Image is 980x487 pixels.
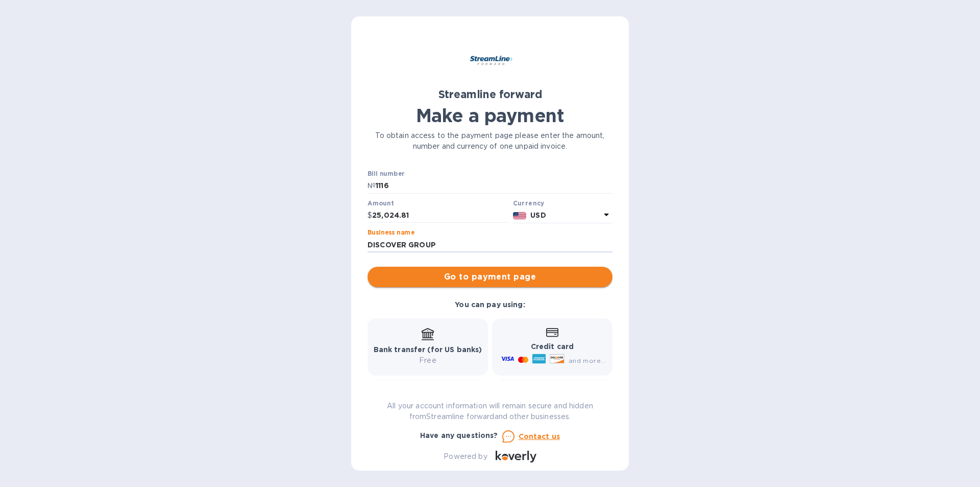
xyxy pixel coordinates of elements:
p: To obtain access to the payment page please enter the amount, number and currency of one unpaid i... [367,130,612,152]
input: 0.00 [372,208,509,223]
p: $ [367,210,372,221]
img: USD [513,212,527,219]
p: Powered by [444,451,487,462]
h1: Make a payment [367,105,612,126]
input: Enter business name [367,237,612,252]
input: Enter bill number [376,178,612,194]
label: Business name [367,230,414,236]
label: Bill number [367,171,404,177]
b: Credit card [531,342,574,351]
label: Amount [367,200,394,206]
b: Bank transfer (for US banks) [374,345,482,354]
b: USD [530,211,546,219]
b: Currency [513,199,545,207]
b: Streamline forward [438,88,542,101]
span: and more... [569,357,606,364]
button: Go to payment page [367,267,612,287]
p: All your account information will remain secure and hidden from Streamline forward and other busi... [367,401,612,422]
p: № [367,180,376,191]
u: Contact us [519,432,560,440]
p: Free [374,355,482,366]
b: Have any questions? [420,431,498,439]
b: You can pay using: [455,300,525,309]
span: Go to payment page [376,271,604,283]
